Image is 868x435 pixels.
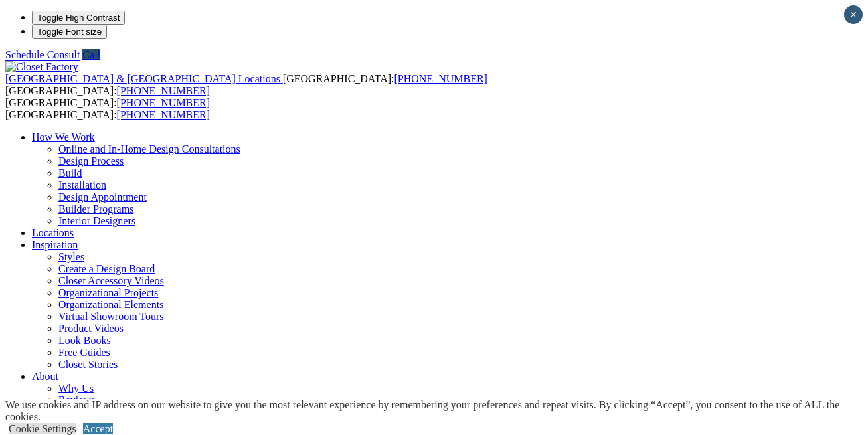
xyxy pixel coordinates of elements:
span: Toggle High Contrast [37,13,120,23]
a: Closet Stories [58,359,118,370]
a: Virtual Showroom Tours [58,311,164,322]
a: Locations [32,227,74,238]
a: Accept [83,423,113,434]
a: Inspiration [32,239,78,250]
a: [PHONE_NUMBER] [117,97,210,108]
a: [PHONE_NUMBER] [394,73,487,84]
a: How We Work [32,131,95,143]
a: About [32,371,58,382]
button: Close [844,5,863,24]
a: Cookie Settings [9,423,76,434]
a: Schedule Consult [5,49,80,60]
a: Build [58,167,82,179]
a: Builder Programs [58,203,133,215]
span: [GEOGRAPHIC_DATA]: [GEOGRAPHIC_DATA]: [5,97,210,120]
a: Design Appointment [58,191,147,203]
a: Look Books [58,335,111,346]
a: Why Us [58,383,94,394]
a: Online and In-Home Design Consultations [58,143,240,155]
img: Closet Factory [5,61,78,73]
a: Create a Design Board [58,263,155,274]
a: Reviews [58,394,95,406]
a: Organizational Projects [58,287,158,298]
a: Product Videos [58,323,124,334]
span: [GEOGRAPHIC_DATA] & [GEOGRAPHIC_DATA] Locations [5,73,280,84]
a: [PHONE_NUMBER] [117,109,210,120]
a: [GEOGRAPHIC_DATA] & [GEOGRAPHIC_DATA] Locations [5,73,283,84]
span: Toggle Font size [37,27,102,37]
a: Interior Designers [58,215,135,226]
a: Free Guides [58,347,110,358]
a: [PHONE_NUMBER] [117,85,210,96]
button: Toggle Font size [32,25,107,39]
button: Toggle High Contrast [32,11,125,25]
a: Organizational Elements [58,299,163,310]
a: Call [82,49,100,60]
a: Closet Accessory Videos [58,275,164,286]
div: We use cookies and IP address on our website to give you the most relevant experience by remember... [5,399,868,423]
span: [GEOGRAPHIC_DATA]: [GEOGRAPHIC_DATA]: [5,73,487,96]
a: Installation [58,179,106,191]
a: Styles [58,251,84,262]
a: Design Process [58,155,124,167]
